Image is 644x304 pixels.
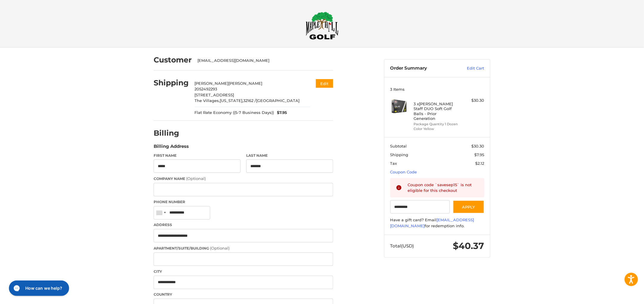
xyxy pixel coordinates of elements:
[154,153,241,158] label: First Name
[195,98,220,103] span: The Villages,
[390,161,397,166] span: Tax
[195,87,217,91] span: 2052492293
[390,87,484,92] h3: 3 Items
[244,98,256,103] span: 32162 /
[390,217,474,228] a: [EMAIL_ADDRESS][DOMAIN_NAME]
[475,161,484,166] span: $2.12
[154,176,333,182] label: Company Name
[408,182,479,194] div: Coupon code `savesep15` is not eligible for this checkout
[390,170,417,174] a: Coupon Code
[461,98,484,104] div: $30.30
[274,110,287,116] span: $7.95
[414,122,459,127] li: Package Quantity 1 Dozen
[453,200,484,214] button: Apply
[256,98,300,103] span: [GEOGRAPHIC_DATA]
[390,152,408,157] span: Shipping
[195,81,229,86] span: [PERSON_NAME]
[210,246,230,250] small: (Optional)
[472,144,484,148] span: $30.30
[220,98,244,103] span: [US_STATE],
[154,55,192,65] h2: Customer
[390,65,454,71] h3: Order Summary
[306,12,339,40] img: Maple Hill Golf
[154,199,333,205] label: Phone Number
[454,65,484,71] a: Edit Cart
[154,129,188,138] h2: Billing
[154,143,189,153] legend: Billing Address
[246,153,333,158] label: Last Name
[6,278,71,298] iframe: Gorgias live chat messenger
[316,79,333,88] button: Edit
[154,269,333,274] label: City
[154,245,333,251] label: Apartment/Suite/Building
[390,200,450,214] input: Gift Certificate or Coupon Code
[195,110,274,116] span: Flat Rate Economy ((5-7 Business Days))
[453,240,484,251] span: $40.37
[390,144,407,148] span: Subtotal
[195,93,234,97] span: [STREET_ADDRESS]
[390,217,484,229] div: Have a gift card? Email for redemption info.
[154,78,189,87] h2: Shipping
[229,81,263,86] span: [PERSON_NAME]
[154,292,333,297] label: Country
[475,152,484,157] span: $7.95
[414,101,459,121] h4: 3 x [PERSON_NAME] Staff DUO Soft Golf Balls - Prior Generation
[390,243,414,249] span: Total (USD)
[198,58,328,64] div: [EMAIL_ADDRESS][DOMAIN_NAME]
[154,222,333,228] label: Address
[414,126,459,131] li: Color Yellow
[186,176,206,181] small: (Optional)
